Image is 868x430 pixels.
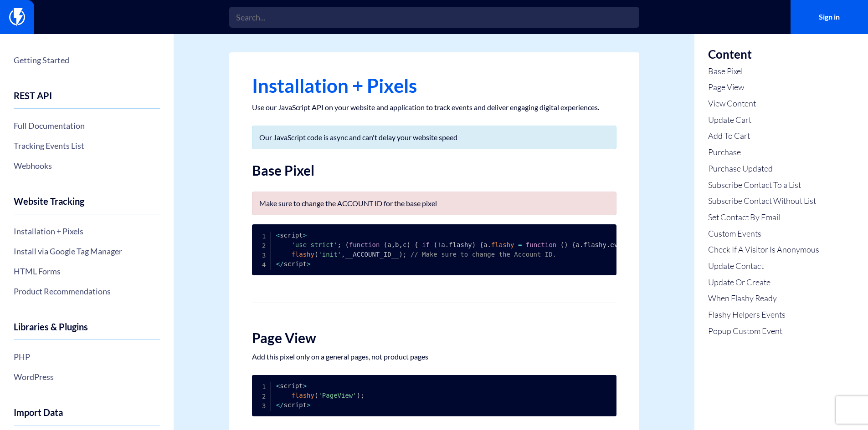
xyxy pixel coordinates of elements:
[526,241,556,248] span: function
[406,241,410,248] span: )
[708,179,819,191] a: Subscribe Contact To a List
[708,66,819,77] a: Base Pixel
[252,352,616,361] p: Add this pixel only on a general pages, not product pages
[291,241,337,248] span: 'use strict'
[708,244,819,256] a: Check If A Visitor Is Anonymous
[14,407,160,425] h4: Import Data
[564,241,568,248] span: )
[708,212,819,223] a: Set Contact By Email
[14,369,160,384] a: WordPress
[14,243,160,259] a: Install via Google Tag Manager
[307,260,310,268] span: >
[276,401,280,409] span: <
[14,196,160,214] h4: Website Tracking
[280,401,283,409] span: /
[318,251,341,258] span: 'init'
[399,241,403,248] span: ,
[387,241,406,248] span: a b c
[708,309,819,321] a: Flashy Helpers Events
[280,260,283,268] span: /
[252,103,616,112] p: Use our JavaScript API on your website and application to track events and deliver engaging digit...
[708,277,819,288] a: Update Or Create
[572,241,575,248] span: {
[314,392,318,399] span: (
[338,241,341,248] span: ;
[437,241,441,248] span: !
[307,401,310,409] span: >
[445,241,449,248] span: .
[708,130,819,142] a: Add To Cart
[259,133,609,142] p: Our JavaScript code is async and can't delay your website speed
[303,382,307,390] span: >
[411,251,556,258] span: // Make sure to change the Account ID.
[14,283,160,299] a: Product Recommendations
[303,232,307,239] span: >
[708,81,819,93] a: Page View
[276,260,280,268] span: <
[341,251,345,258] span: ,
[403,251,406,258] span: ;
[360,392,364,399] span: ;
[276,232,280,239] span: <
[349,241,380,248] span: function
[14,91,160,109] h4: REST API
[433,241,437,248] span: (
[14,138,160,153] a: Tracking Events List
[491,241,514,248] span: flashy
[708,293,819,304] a: When Flashy Ready
[291,251,314,258] span: flashy
[606,241,610,248] span: .
[252,163,616,178] h2: Base Pixel
[399,251,402,258] span: )
[518,241,522,248] span: =
[708,228,819,240] a: Custom Events
[708,114,819,126] a: Update Cart
[14,263,160,279] a: HTML Forms
[14,322,160,340] h4: Libraries & Plugins
[345,241,349,248] span: (
[708,147,819,158] a: Purchase
[422,241,430,248] span: if
[414,241,418,248] span: {
[560,241,564,248] span: (
[14,349,160,364] a: PHP
[259,199,609,208] p: Make sure to change the ACCOUNT ID for the base pixel
[708,260,819,272] a: Update Contact
[14,223,160,239] a: Installation + Pixels
[318,392,356,399] span: 'PageView'
[708,163,819,175] a: Purchase Updated
[314,251,318,258] span: (
[276,382,365,409] code: script script
[708,325,819,337] a: Popup Custom Event
[252,75,616,96] h1: Installation + Pixels
[472,241,476,248] span: )
[391,241,395,248] span: ,
[14,118,160,133] a: Full Documentation
[291,392,314,399] span: flashy
[229,7,639,28] input: Search...
[14,158,160,173] a: Webhooks
[708,48,819,61] h3: Content
[580,241,583,248] span: .
[276,382,280,390] span: <
[384,241,387,248] span: (
[708,195,819,207] a: Subscribe Contact Without List
[480,241,483,248] span: {
[357,392,360,399] span: )
[488,241,491,248] span: .
[252,330,616,345] h2: Page View
[708,98,819,110] a: View Content
[14,52,160,68] a: Getting Started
